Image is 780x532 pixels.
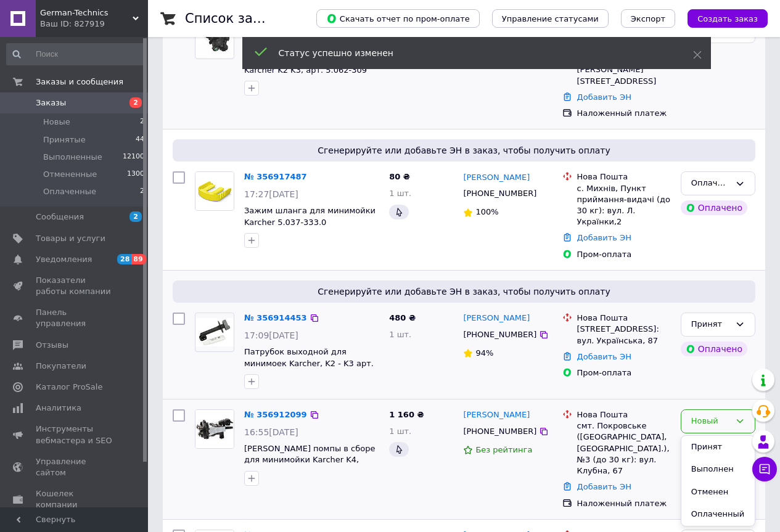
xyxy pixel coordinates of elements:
div: Оплачено [681,342,747,356]
a: Зажим шланга для минимойки Karcher 5.037-333.0 [244,206,376,227]
div: Принят [691,318,730,331]
div: Оплаченный [691,177,730,190]
span: German-Technics [40,7,133,18]
a: Корпус помпы для минимойки Karcher K2 K3, арт. 5.062-309 [244,54,373,75]
a: [PERSON_NAME] [463,313,530,324]
span: 80 ₴ [389,172,410,181]
a: № 356917487 [244,172,307,181]
div: [PHONE_NUMBER] [461,186,539,202]
span: 28 [117,254,131,264]
img: Фото товару [195,172,234,210]
span: Каталог ProSale [36,382,102,393]
button: Чат с покупателем [752,457,777,481]
div: [PHONE_NUMBER] [461,327,539,343]
div: с. Михнів, Пункт приймання-видачі (до 30 кг): вул. Л. Українки,2 [577,183,671,228]
div: [PHONE_NUMBER] [461,424,539,440]
span: 1 160 ₴ [389,410,424,419]
li: Выполнен [681,458,755,481]
span: Экспорт [631,14,665,23]
a: Создать заказ [675,14,768,23]
span: Сообщения [36,211,84,223]
div: [STREET_ADDRESS]: вул. Українська, 87 [577,324,671,346]
span: Покупатели [36,361,86,372]
a: [PERSON_NAME] [463,172,530,184]
input: Поиск [6,43,146,65]
span: 2 [140,117,144,128]
a: № 356912099 [244,410,307,419]
div: Оплачено [681,200,747,215]
span: Заказы [36,97,66,108]
span: Создать заказ [697,14,758,23]
div: Нова Пошта [577,409,671,420]
img: Фото товару [195,21,234,57]
span: Уведомления [36,254,92,265]
span: 89 [131,254,146,264]
span: Сгенерируйте или добавьте ЭН в заказ, чтобы получить оплату [178,285,750,298]
a: № 356914453 [244,313,307,322]
a: Добавить ЭН [577,482,631,491]
a: Фото товару [195,20,234,59]
li: Отменен [681,481,755,504]
span: Выполненные [43,152,102,163]
span: 44 [136,134,144,145]
span: 12100 [123,152,144,163]
span: Товары и услуги [36,233,105,244]
div: Нова Пошта [577,171,671,182]
span: Отзывы [36,340,68,351]
span: Оплаченные [43,186,96,197]
span: Новые [43,117,70,128]
li: Оплаченный [681,503,755,526]
div: Нова Пошта [577,313,671,324]
span: Отмененные [43,169,97,180]
span: 2 [129,211,142,222]
div: Ваш ID: 827919 [40,18,148,30]
div: смт. Покровське ([GEOGRAPHIC_DATA], [GEOGRAPHIC_DATA].), №3 (до 30 кг): вул. Клубна, 67 [577,420,671,477]
span: 480 ₴ [389,313,416,322]
span: 17:09[DATE] [244,330,298,340]
span: 2 [129,97,142,108]
span: Управление сайтом [36,456,114,478]
span: Показатели работы компании [36,275,114,297]
a: Фото товару [195,409,234,449]
li: Принят [681,436,755,459]
img: Фото товару [195,318,234,346]
div: Пром-оплата [577,249,671,260]
a: Добавить ЭН [577,233,631,242]
span: 1 шт. [389,330,411,339]
a: Патрубок выходной для минимоек Karcher, K2 - K3 арт. 5.064-110 [244,347,374,379]
a: Фото товару [195,171,234,211]
span: Панель управления [36,307,114,329]
button: Скачать отчет по пром-оплате [316,9,480,28]
span: Без рейтинга [475,445,532,454]
button: Экспорт [621,9,675,28]
span: 16:55[DATE] [244,427,298,437]
div: Новый [691,415,730,428]
span: 100% [475,207,498,216]
img: Фото товару [195,410,234,448]
span: 94% [475,348,493,358]
button: Управление статусами [492,9,609,28]
span: Принятые [43,134,86,145]
div: Пром-оплата [577,367,671,379]
a: [PERSON_NAME] [463,409,530,421]
span: Аналитика [36,403,81,414]
a: Добавить ЭН [577,352,631,361]
span: Управление статусами [502,14,599,23]
span: Сгенерируйте или добавьте ЭН в заказ, чтобы получить оплату [178,144,750,157]
span: 1300 [127,169,144,180]
a: Добавить ЭН [577,92,631,102]
span: 2 [140,186,144,197]
a: [PERSON_NAME] помпы в сборе для минимойки Karcher K4, KHD4, K 4 Promo [244,444,375,476]
span: 1 шт. [389,189,411,198]
div: Наложенный платеж [577,498,671,509]
span: 17:27[DATE] [244,189,298,199]
div: Наложенный платеж [577,108,671,119]
div: Статус успешно изменен [279,47,662,59]
span: Инструменты вебмастера и SEO [36,424,114,446]
a: Фото товару [195,313,234,352]
button: Создать заказ [688,9,768,28]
